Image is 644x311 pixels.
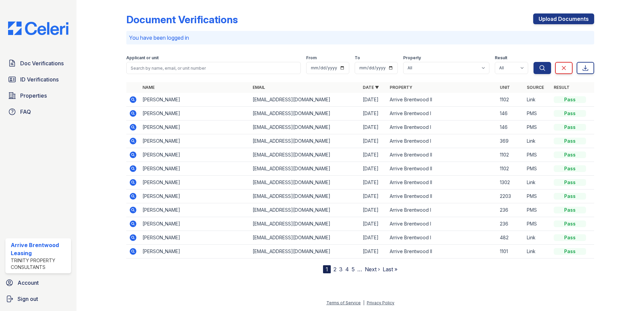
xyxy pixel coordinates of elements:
td: [PERSON_NAME] [140,148,250,162]
input: Search by name, email, or unit number [126,62,301,74]
div: Pass [554,248,586,255]
td: [DATE] [360,120,387,134]
td: 1102 [497,162,524,176]
span: … [357,265,362,273]
a: Privacy Policy [367,300,394,305]
td: Arrive Brentwood I [387,107,497,120]
td: [DATE] [360,231,387,245]
td: Arrive Brentwood II [387,176,497,189]
a: Date ▼ [363,85,379,90]
a: Result [554,85,570,90]
td: [DATE] [360,148,387,162]
td: PMS [524,148,551,162]
div: Pass [554,138,586,144]
a: Doc Verifications [5,57,71,70]
label: Result [495,55,507,61]
td: [DATE] [360,203,387,217]
td: Arrive Brentwood I [387,134,497,148]
a: Last » [383,266,397,273]
label: Property [403,55,421,61]
td: 1102 [497,148,524,162]
td: 482 [497,231,524,245]
td: PMS [524,162,551,176]
a: FAQ [5,105,71,118]
a: 5 [352,266,355,273]
a: 3 [339,266,343,273]
td: Link [524,93,551,107]
a: Email [253,85,265,90]
div: Arrive Brentwood Leasing [11,241,68,257]
td: [EMAIL_ADDRESS][DOMAIN_NAME] [250,162,360,176]
div: Document Verifications [126,13,238,26]
a: Sign out [3,292,74,306]
td: PMS [524,120,551,134]
td: [DATE] [360,189,387,203]
td: [EMAIL_ADDRESS][DOMAIN_NAME] [250,148,360,162]
div: Pass [554,124,586,131]
td: Link [524,134,551,148]
td: [PERSON_NAME] [140,245,250,258]
td: PMS [524,107,551,120]
a: Name [142,85,155,90]
span: Account [18,279,39,287]
td: Arrive Brentwood II [387,189,497,203]
a: Properties [5,89,71,102]
img: CE_Logo_Blue-a8612792a0a2168367f1c8372b55b34899dd931a85d93a1a3d3e32e68fde9ad4.png [3,22,74,35]
td: [PERSON_NAME] [140,93,250,107]
span: Sign out [18,295,38,303]
div: 1 [323,265,331,273]
td: [PERSON_NAME] [140,231,250,245]
a: Terms of Service [326,300,361,305]
a: Upload Documents [533,13,594,24]
td: Arrive Brentwood II [387,93,497,107]
span: ID Verifications [20,75,59,83]
a: 2 [333,266,336,273]
td: [DATE] [360,93,387,107]
td: 1102 [497,93,524,107]
td: Link [524,231,551,245]
td: [DATE] [360,107,387,120]
td: [PERSON_NAME] [140,189,250,203]
div: Pass [554,151,586,158]
span: Properties [20,92,47,100]
label: From [306,55,317,61]
td: Arrive Brentwood II [387,148,497,162]
td: PMS [524,217,551,231]
td: Link [524,245,551,258]
td: [EMAIL_ADDRESS][DOMAIN_NAME] [250,120,360,134]
div: Pass [554,220,586,227]
p: You have been logged in [129,34,591,42]
a: ID Verifications [5,73,71,86]
td: Link [524,176,551,189]
td: 236 [497,217,524,231]
td: [EMAIL_ADDRESS][DOMAIN_NAME] [250,217,360,231]
td: Arrive Brentwood I [387,120,497,134]
td: [DATE] [360,134,387,148]
div: Pass [554,234,586,241]
div: Pass [554,96,586,103]
td: Arrive Brentwood I [387,231,497,245]
td: [EMAIL_ADDRESS][DOMAIN_NAME] [250,107,360,120]
td: Arrive Brentwood II [387,245,497,258]
td: [DATE] [360,162,387,176]
td: [PERSON_NAME] [140,203,250,217]
div: Pass [554,179,586,186]
td: [PERSON_NAME] [140,107,250,120]
td: PMS [524,189,551,203]
td: 1101 [497,245,524,258]
td: 2203 [497,189,524,203]
td: 236 [497,203,524,217]
td: 146 [497,107,524,120]
td: 1302 [497,176,524,189]
td: [EMAIL_ADDRESS][DOMAIN_NAME] [250,176,360,189]
a: Account [3,276,74,289]
td: [DATE] [360,176,387,189]
label: Applicant or unit [126,55,159,61]
td: [EMAIL_ADDRESS][DOMAIN_NAME] [250,203,360,217]
td: [EMAIL_ADDRESS][DOMAIN_NAME] [250,245,360,258]
td: Arrive Brentwood I [387,203,497,217]
span: Doc Verifications [20,59,64,67]
td: [PERSON_NAME] [140,217,250,231]
td: [EMAIL_ADDRESS][DOMAIN_NAME] [250,231,360,245]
